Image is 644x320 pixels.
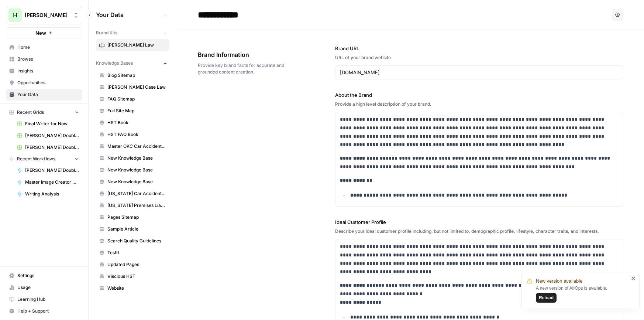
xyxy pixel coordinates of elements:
[17,308,79,314] span: Help + Support
[96,188,169,200] a: [US_STATE] Car Accident Cases
[6,27,82,38] button: New
[96,129,169,140] a: HST FAQ Book
[14,130,82,142] a: [PERSON_NAME] Double Check Cases Grid
[96,117,169,129] a: HST Book
[96,259,169,270] a: Updated Pages
[107,226,166,232] span: Sample Article
[25,11,69,19] span: [PERSON_NAME]
[107,143,166,150] span: Master OKC Car Accident Summary
[17,79,79,86] span: Opportunities
[6,293,82,305] a: Learning Hub
[6,270,82,282] a: Settings
[198,50,294,59] span: Brand Information
[107,108,166,114] span: Full Site Map
[335,228,623,235] div: Describe your ideal customer profile including, but not limited to, demographic profile, lifestyl...
[107,214,166,221] span: Pages Sitemap
[335,54,623,61] div: URL of your brand website
[107,42,166,48] span: [PERSON_NAME] Law
[6,282,82,293] a: Usage
[6,153,82,164] button: Recent Workflows
[6,65,82,77] a: Insights
[14,142,82,153] a: [PERSON_NAME] Double Check Neversweat Grid
[96,176,169,188] a: New Knowledge Base
[35,29,46,37] span: New
[96,211,169,223] a: Pages Sitemap
[335,45,623,52] label: Brand URL
[96,10,161,19] span: Your Data
[6,77,82,89] a: Opportunities
[14,164,82,176] a: [PERSON_NAME] Double Check Neversweat
[107,273,166,280] span: Viscious HST
[6,107,82,118] button: Recent Grids
[335,101,623,108] div: Provide a high level description of your brand.
[96,152,169,164] a: New Knowledge Base
[17,91,79,98] span: Your Data
[96,164,169,176] a: New Knowledge Base
[340,69,619,76] input: www.sundaysoccer.com
[14,176,82,188] a: Master Image Creator 3.0
[198,62,294,75] span: Provide key brand facts for accurate and grounded content creation.
[96,81,169,93] a: [PERSON_NAME] Case Law
[96,93,169,105] a: FAQ Sitemap
[107,84,166,91] span: [PERSON_NAME] Case Law
[107,249,166,256] span: Testtt
[17,109,44,116] span: Recent Grids
[107,155,166,161] span: New Knowledge Base
[107,119,166,126] span: HST Book
[335,91,623,99] label: About the Brand
[25,179,79,185] span: Master Image Creator 3.0
[536,285,629,303] div: A new version of AirOps is available.
[25,167,79,174] span: [PERSON_NAME] Double Check Neversweat
[17,68,79,74] span: Insights
[25,144,79,151] span: [PERSON_NAME] Double Check Neversweat Grid
[536,278,582,285] span: New version available
[96,39,169,51] a: [PERSON_NAME] Law
[6,6,82,24] button: Workspace: Hasbrook
[96,270,169,282] a: Viscious HST
[107,261,166,268] span: Updated Pages
[107,190,166,197] span: [US_STATE] Car Accident Cases
[6,53,82,65] a: Browse
[25,191,79,197] span: Writing Analysis
[6,41,82,53] a: Home
[96,105,169,117] a: Full Site Map
[13,11,17,20] span: H
[17,56,79,62] span: Browse
[335,218,623,226] label: Ideal Customer Profile
[96,140,169,152] a: Master OKC Car Accident Summary
[96,30,117,36] span: Brand Kits
[107,72,166,79] span: Blog Sitemap
[6,89,82,101] a: Your Data
[107,96,166,102] span: FAQ Sitemap
[107,178,166,185] span: New Knowledge Base
[14,118,82,130] a: Final Writer for Now
[25,120,79,127] span: Final Writer for Now
[107,131,166,138] span: HST FAQ Book
[107,238,166,244] span: Search Quality Guidelines
[96,69,169,81] a: Blog Sitemap
[17,296,79,303] span: Learning Hub
[107,202,166,209] span: [US_STATE] Premises Liability
[17,44,79,51] span: Home
[536,293,557,303] button: Reload
[17,156,55,162] span: Recent Workflows
[107,285,166,292] span: Website
[96,282,169,294] a: Website
[96,247,169,259] a: Testtt
[96,223,169,235] a: Sample Article
[6,305,82,317] button: Help + Support
[96,200,169,211] a: [US_STATE] Premises Liability
[631,275,636,281] button: close
[14,188,82,200] a: Writing Analysis
[96,235,169,247] a: Search Quality Guidelines
[25,132,79,139] span: [PERSON_NAME] Double Check Cases Grid
[539,295,554,301] span: Reload
[96,60,133,67] span: Knowledge Bases
[17,284,79,291] span: Usage
[17,272,79,279] span: Settings
[107,167,166,173] span: New Knowledge Base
